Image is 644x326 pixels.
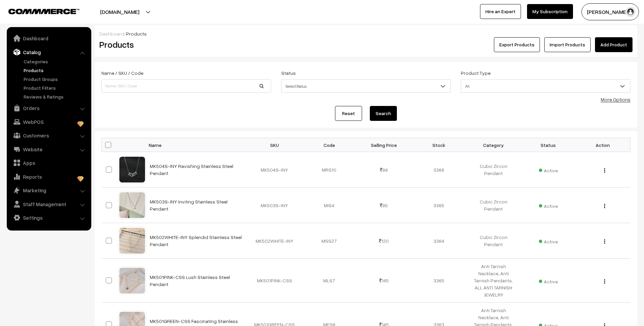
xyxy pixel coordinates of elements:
[539,165,558,174] span: Active
[247,223,302,259] td: MK502WHITE-INY
[461,79,630,93] span: All
[302,188,357,223] td: MIS4
[8,129,89,142] a: Customers
[357,259,411,303] td: 145
[281,79,451,93] span: Select Status
[539,276,558,285] span: Active
[581,3,639,20] button: [PERSON_NAME]
[150,163,233,176] a: MK504S-INY Ravishing Stainless Steel Pendant
[146,138,247,152] th: Name
[466,152,521,188] td: Cubic Zircon Pendant
[466,138,521,152] th: Category
[8,157,89,169] a: Apps
[8,7,68,15] a: COMMMERCE
[466,259,521,303] td: Anti Tarnish Necklace, Anti Tarnish Pendants, ALL ANTI TARNISH JEWELRY
[521,138,576,152] th: Status
[8,198,89,210] a: Staff Management
[480,4,521,19] a: Hire an Expert
[99,30,633,37] div: /
[604,204,605,208] img: Menu
[466,223,521,259] td: Cubic Zircon Pendant
[281,69,296,77] label: Status
[411,223,466,259] td: 3364
[126,31,147,37] span: Products
[247,138,302,152] th: SKU
[99,31,124,37] a: Dashboard
[8,184,89,196] a: Marketing
[101,69,143,77] label: Name / SKU / Code
[22,67,89,74] a: Products
[357,138,411,152] th: Selling Price
[411,152,466,188] td: 3366
[595,37,633,52] a: Add Product
[8,32,89,44] a: Dashboard
[302,259,357,303] td: MLS7
[22,93,89,100] a: Reviews & Ratings
[247,259,302,303] td: MK501PINK-CSS
[8,102,89,114] a: Orders
[461,69,491,77] label: Product Type
[8,116,89,128] a: WebPOS
[411,138,466,152] th: Stock
[370,106,397,121] button: Search
[302,152,357,188] td: MRS10
[8,171,89,183] a: Reports
[76,3,163,20] button: [DOMAIN_NAME]
[461,80,630,92] span: All
[101,79,271,93] input: Name / SKU / Code
[247,152,302,188] td: MK504S-INY
[8,143,89,155] a: Website
[302,223,357,259] td: MSS27
[544,37,591,52] a: Import Products
[357,152,411,188] td: 99
[357,188,411,223] td: 95
[604,168,605,173] img: Menu
[150,199,228,212] a: MK503S-INY Inviting Stainless Steel Pendant
[625,7,636,17] img: user
[494,37,540,52] button: Export Products
[411,188,466,223] td: 3365
[357,223,411,259] td: 120
[411,259,466,303] td: 3365
[539,201,558,210] span: Active
[601,96,630,102] a: More Options
[22,75,89,83] a: Product Groups
[604,279,605,284] img: Menu
[99,39,270,50] h2: Products
[8,9,79,14] img: COMMMERCE
[247,188,302,223] td: MK503S-INY
[539,236,558,245] span: Active
[8,46,89,58] a: Catalog
[527,4,573,19] a: My Subscription
[576,138,630,152] th: Action
[22,84,89,91] a: Product Filters
[282,80,451,92] span: Select Status
[150,274,230,287] a: MK501PINK-CSS Lush Stainless Steel Pendant
[150,234,242,247] a: MK502WHITE-INY Splendid Stainless Steel Pendant
[8,212,89,224] a: Settings
[604,239,605,244] img: Menu
[335,106,362,121] a: Reset
[22,58,89,65] a: Categories
[302,138,357,152] th: Code
[466,188,521,223] td: Cubic Zircon Pendant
